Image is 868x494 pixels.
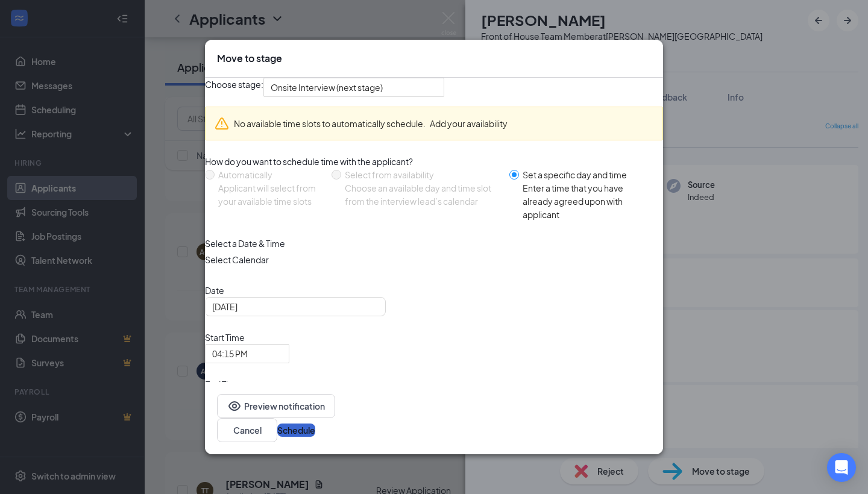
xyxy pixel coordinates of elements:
[205,237,663,250] div: Select a Date & Time
[205,78,263,97] span: Choose stage:
[217,418,277,442] button: Cancel
[271,78,383,96] span: Onsite Interview (next stage)
[205,253,663,266] span: Select Calendar
[227,399,242,413] svg: Eye
[205,331,289,344] span: Start Time
[430,117,508,130] button: Add your availability
[218,168,322,181] div: Automatically
[212,345,248,363] span: 04:15 PM
[215,116,229,131] svg: Warning
[217,52,282,65] h3: Move to stage
[212,300,376,313] input: Aug 28, 2025
[205,284,663,297] span: Date
[218,181,322,208] div: Applicant will select from your available time slots
[345,168,500,181] div: Select from availability
[827,453,856,482] div: Open Intercom Messenger
[217,394,335,418] button: EyePreview notification
[277,424,315,437] button: Schedule
[345,181,500,208] div: Choose an available day and time slot from the interview lead’s calendar
[523,181,653,221] div: Enter a time that you have already agreed upon with applicant
[205,155,663,168] div: How do you want to schedule time with the applicant?
[205,378,289,391] span: End Time
[234,117,653,130] div: No available time slots to automatically schedule.
[523,168,653,181] div: Set a specific day and time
